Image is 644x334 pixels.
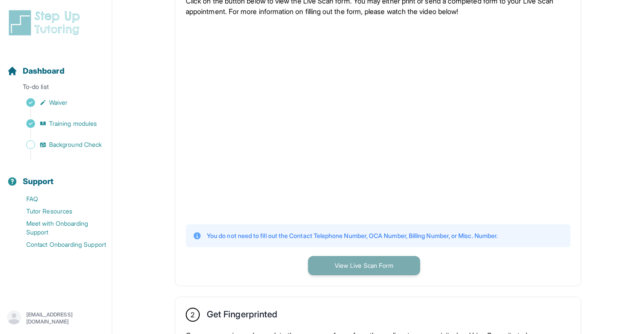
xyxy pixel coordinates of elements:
[49,98,67,107] span: Waiver
[7,9,85,37] img: logo
[4,161,108,191] button: Support
[7,117,112,130] a: Training modules
[191,309,195,320] span: 2
[7,238,112,251] a: Contact Onboarding Support
[186,24,492,216] iframe: YouTube video player
[4,51,108,81] button: Dashboard
[4,82,108,95] p: To-do list
[49,119,97,128] span: Training modules
[7,139,112,151] a: Background Check
[26,311,105,325] p: [EMAIL_ADDRESS][DOMAIN_NAME]
[7,193,112,205] a: FAQ
[7,96,112,109] a: Waiver
[23,65,64,77] span: Dashboard
[308,256,420,275] button: View Live Scan Form
[49,140,102,149] span: Background Check
[7,310,105,326] button: [EMAIL_ADDRESS][DOMAIN_NAME]
[7,217,112,238] a: Meet with Onboarding Support
[207,231,498,240] p: You do not need to fill out the Contact Telephone Number, OCA Number, Billing Number, or Misc. Nu...
[23,175,54,188] span: Support
[308,261,420,270] a: View Live Scan Form
[207,309,277,323] h2: Get Fingerprinted
[7,65,64,77] a: Dashboard
[7,205,112,217] a: Tutor Resources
